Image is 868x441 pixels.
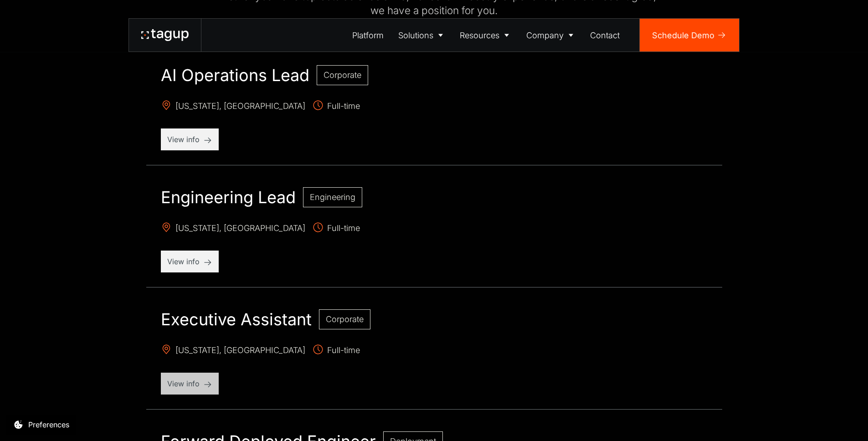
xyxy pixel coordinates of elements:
div: Contact [590,29,620,41]
a: Platform [345,19,391,51]
a: Company [519,19,583,51]
span: [US_STATE], [GEOGRAPHIC_DATA] [161,100,305,114]
p: View info [167,134,212,145]
p: View info [167,256,212,267]
div: Preferences [28,419,69,430]
span: Corporate [324,70,361,80]
a: Solutions [391,19,453,51]
span: Corporate [326,314,364,324]
span: Engineering [310,192,355,202]
span: Full-time [313,222,360,236]
h2: AI Operations Lead [161,65,309,85]
h2: Executive Assistant [161,309,312,329]
div: Schedule Demo [652,29,714,41]
div: Resources [460,29,499,41]
div: Platform [352,29,384,41]
div: Company [526,29,564,41]
span: [US_STATE], [GEOGRAPHIC_DATA] [161,344,305,358]
p: View info [167,378,212,389]
span: [US_STATE], [GEOGRAPHIC_DATA] [161,222,305,236]
h2: Engineering Lead [161,187,296,207]
span: Full-time [313,344,360,358]
a: Contact [583,19,627,51]
a: Resources [453,19,519,51]
span: Full-time [313,100,360,114]
div: Solutions [398,29,433,41]
a: Schedule Demo [640,19,739,51]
